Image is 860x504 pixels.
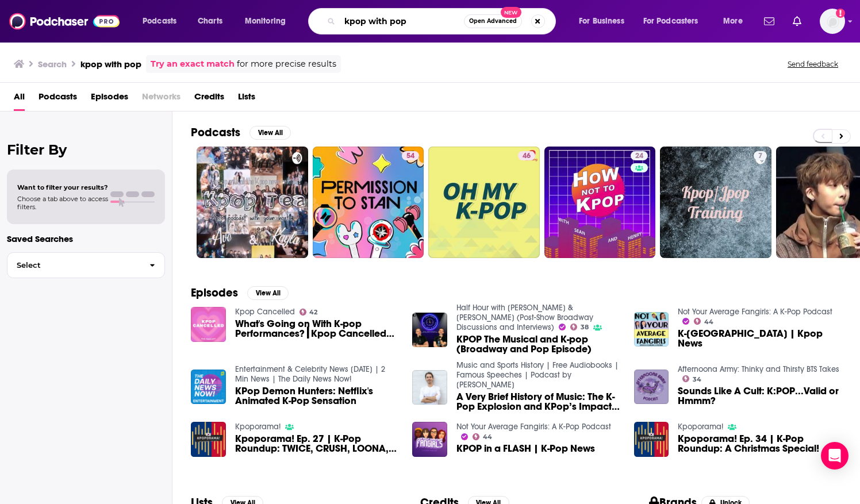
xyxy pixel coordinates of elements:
a: Try an exact match [151,57,235,71]
span: Select [7,261,140,269]
button: Send feedback [784,59,842,69]
a: KPOP in a FLASH | K-Pop News [456,444,595,453]
img: Podchaser - Follow, Share and Rate Podcasts [9,10,120,32]
span: 44 [483,434,492,440]
a: 44 [473,433,492,440]
span: Monitoring [245,13,286,29]
a: All [14,87,25,111]
span: For Business [579,13,624,29]
a: 54 [313,147,424,258]
img: What's Going on With K-pop Performances?┃Kpop Cancelled Ep. 29 [191,307,226,342]
span: 24 [635,151,643,162]
a: K-pop Town Road | Kpop News [678,329,842,348]
span: New [501,7,521,18]
span: 44 [704,320,713,325]
a: Half Hour with Jeff & Richie (Post-Show Broadway Discussions and Interviews) [456,303,593,332]
a: 24 [544,147,656,258]
button: View All [247,286,289,300]
span: 7 [758,151,762,162]
a: Podcasts [39,87,77,111]
img: A Very Brief History of Music: The K-Pop Explosion and KPop’s Impact on the World [412,370,447,405]
button: open menu [237,12,301,30]
img: Kpoporama! Ep. 27 | K-Pop Roundup: TWICE, CRUSH, LOONA, TXT [191,422,226,457]
button: open menu [715,12,757,30]
a: 46 [428,147,540,258]
img: Sounds Like A Cult: K:POP...Valid or Hmmm? [634,370,669,405]
a: Kpoporama! [678,422,723,432]
a: 44 [694,318,713,325]
a: KPop Demon Hunters: Netflix's Animated K-Pop Sensation [235,386,399,406]
a: Credits [194,87,224,111]
a: Entertainment & Celebrity News Today | 2 Min News | The Daily News Now! [235,364,385,384]
a: Kpop Cancelled [235,307,295,317]
a: Kpoporama! Ep. 34 | K-Pop Roundup: A Christmas Special! [678,434,842,453]
span: For Podcasters [643,13,698,29]
span: 38 [581,325,589,330]
a: Not Your Average Fangirls: A K-Pop Podcast [456,422,611,432]
a: 7 [754,151,767,160]
div: Open Intercom Messenger [821,442,849,470]
a: Episodes [91,87,128,111]
h2: Filter By [7,141,165,158]
button: Open AdvancedNew [464,14,522,28]
span: Open Advanced [469,18,517,24]
a: Kpoporama! Ep. 27 | K-Pop Roundup: TWICE, CRUSH, LOONA, TXT [235,434,399,453]
a: Show notifications dropdown [788,11,806,31]
span: Logged in as ShellB [820,9,845,34]
a: Sounds Like A Cult: K:POP...Valid or Hmmm? [678,386,842,406]
span: 54 [406,151,414,162]
a: 7 [660,147,771,258]
span: Podcasts [143,13,176,29]
a: Lists [238,87,255,111]
button: open menu [636,12,715,30]
button: View All [249,126,291,140]
a: PodcastsView All [191,125,291,140]
img: User Profile [820,9,845,34]
a: KPOP The Musical and K-pop (Broadway and Pop Episode) [456,334,620,354]
a: A Very Brief History of Music: The K-Pop Explosion and KPop’s Impact on the World [456,392,620,411]
span: 42 [309,310,317,315]
img: KPOP The Musical and K-pop (Broadway and Pop Episode) [412,313,447,348]
input: Search podcasts, credits, & more... [340,12,464,30]
a: Kpoporama! [235,422,281,432]
a: EpisodesView All [191,286,289,300]
span: More [723,13,743,29]
img: KPop Demon Hunters: Netflix's Animated K-Pop Sensation [191,370,226,405]
span: K-[GEOGRAPHIC_DATA] | Kpop News [678,329,842,348]
span: 46 [523,151,531,162]
a: Afternoona Army: Thinky and Thirsty BTS Takes [678,364,839,374]
a: 38 [570,324,589,330]
img: K-pop Town Road | Kpop News [634,312,669,347]
a: 24 [631,151,648,160]
a: 42 [300,309,318,316]
img: KPOP in a FLASH | K-Pop News [412,422,447,457]
span: Want to filter your results? [17,183,108,191]
svg: Add a profile image [836,9,845,18]
button: open menu [135,12,191,30]
img: Kpoporama! Ep. 34 | K-Pop Roundup: A Christmas Special! [634,422,669,457]
span: Networks [142,87,181,111]
span: Choose a tab above to access filters. [17,195,108,211]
